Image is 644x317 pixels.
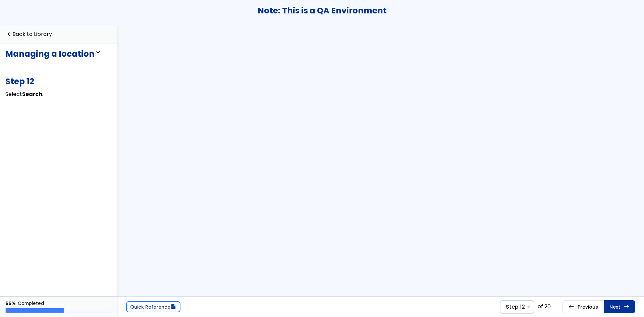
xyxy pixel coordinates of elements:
[562,300,604,313] a: westPrevious
[117,25,547,267] iframe: Tutorial
[170,304,176,309] span: description
[506,304,525,310] span: Step 12
[568,304,574,309] span: west
[538,304,551,310] div: of 20
[624,304,630,309] span: east
[5,49,95,59] h3: Managing a location
[5,301,16,306] div: 55%
[126,301,180,312] a: Quick Referencedescription
[500,300,534,314] span: Select Step
[18,301,44,306] div: Completed
[5,31,52,38] a: navigate_beforeBack to Library
[5,90,43,98] span: Select .
[22,90,42,98] b: Search
[5,76,104,87] h3: Step 12
[5,31,12,38] span: navigate_before
[604,300,635,313] a: Nexteast
[95,49,102,56] span: expand_more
